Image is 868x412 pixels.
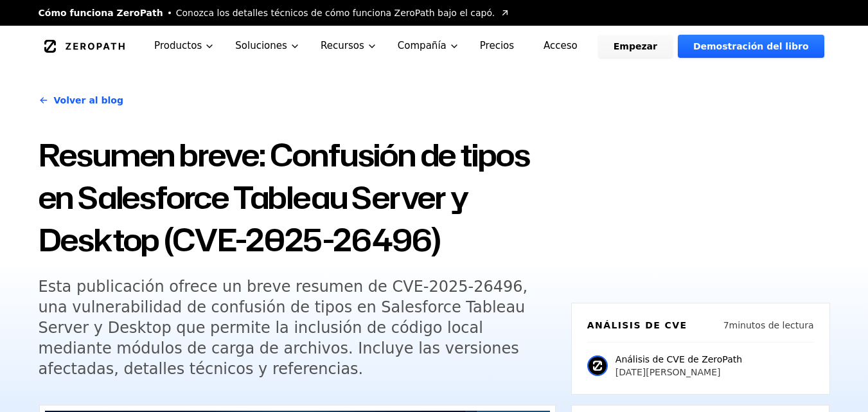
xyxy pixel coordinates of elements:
[310,26,387,66] button: Recursos
[470,26,524,66] a: Precios
[225,26,310,66] button: Soluciones
[144,26,225,66] button: Productos
[678,35,824,58] a: Demostración del libro
[480,40,514,51] font: Precios
[39,133,530,261] font: Resumen breve: Confusión de tipos en Salesforce Tableau Server y Desktop (CVE-2025-26496)
[39,6,511,19] a: Cómo funciona ZeroPathConozca los detalles técnicos de cómo funciona ZeroPath bajo el capó.
[598,35,673,58] a: Empezar
[387,26,470,66] button: Compañía
[54,95,123,105] font: Volver al blog
[616,367,721,377] font: [DATE][PERSON_NAME]
[398,40,447,51] font: Compañía
[587,355,608,376] img: Análisis de CVE de ZeroPath
[729,320,814,330] font: minutos de lectura
[693,41,809,51] font: Demostración del libro
[544,40,578,51] font: Acceso
[528,35,593,58] a: Acceso
[235,40,287,51] font: Soluciones
[587,320,687,330] font: Análisis de CVE
[723,320,729,330] font: 7
[39,82,123,118] a: Volver al blog
[39,278,528,378] font: Esta publicación ofrece un breve resumen de CVE-2025-26496, una vulnerabilidad de confusión de ti...
[23,26,846,66] nav: Global
[616,354,742,364] font: Análisis de CVE de ZeroPath
[154,40,202,51] font: Productos
[39,8,163,18] font: Cómo funciona ZeroPath
[176,8,495,18] font: Conozca los detalles técnicos de cómo funciona ZeroPath bajo el capó.
[614,41,657,51] font: Empezar
[321,40,364,51] font: Recursos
